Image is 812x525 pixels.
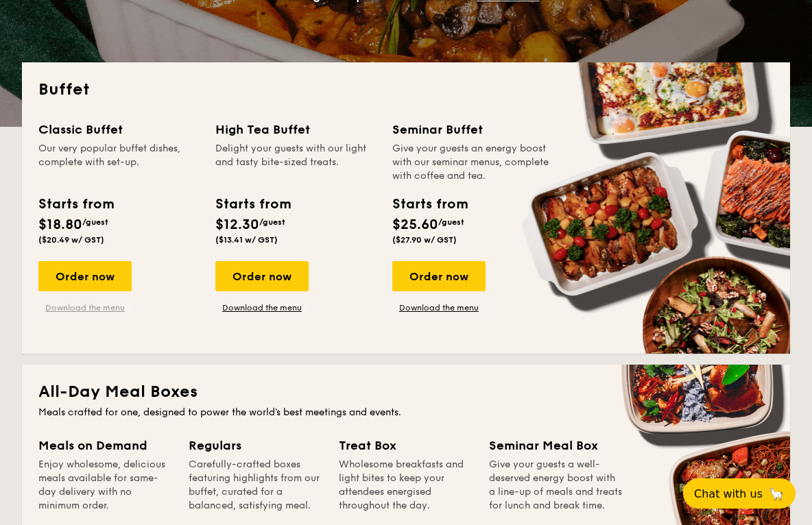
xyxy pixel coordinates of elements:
a: Download the menu [392,302,486,313]
div: Carefully-crafted boxes featuring highlights from our buffet, curated for a balanced, satisfying ... [189,458,322,513]
h2: All-Day Meal Boxes [38,381,774,403]
span: $12.30 [215,217,259,233]
div: Enjoy wholesome, delicious meals available for same-day delivery with no minimum order. [38,458,172,513]
span: /guest [259,217,285,227]
span: /guest [438,217,464,227]
span: $25.60 [392,217,438,233]
span: 🦙 [768,486,785,502]
div: Delight your guests with our light and tasty bite-sized treats. [215,142,376,183]
span: Chat with us [694,487,763,500]
div: Regulars [189,436,322,455]
div: Order now [38,261,132,291]
div: Starts from [215,194,290,215]
div: Meals crafted for one, designed to power the world's best meetings and events. [38,406,774,419]
span: /guest [82,217,108,227]
div: Our very popular buffet dishes, complete with set-up. [38,142,199,183]
div: Order now [392,261,486,291]
div: Meals on Demand [38,436,172,455]
button: Chat with us🦙 [683,478,796,509]
span: ($13.41 w/ GST) [215,235,278,245]
div: Treat Box [339,436,473,455]
div: Classic Buffet [38,120,199,139]
div: Starts from [38,194,113,215]
div: Order now [215,261,309,291]
span: ($20.49 w/ GST) [38,235,104,245]
div: Seminar Buffet [392,120,553,139]
div: Give your guests an energy boost with our seminar menus, complete with coffee and tea. [392,142,553,183]
div: Starts from [392,194,467,215]
div: Wholesome breakfasts and light bites to keep your attendees energised throughout the day. [339,458,473,513]
div: Give your guests a well-deserved energy boost with a line-up of meals and treats for lunch and br... [489,458,623,513]
a: Download the menu [215,302,309,313]
div: Seminar Meal Box [489,436,623,455]
h2: Buffet [38,79,774,101]
span: $18.80 [38,217,82,233]
a: Download the menu [38,302,132,313]
span: ($27.90 w/ GST) [392,235,457,245]
div: High Tea Buffet [215,120,376,139]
